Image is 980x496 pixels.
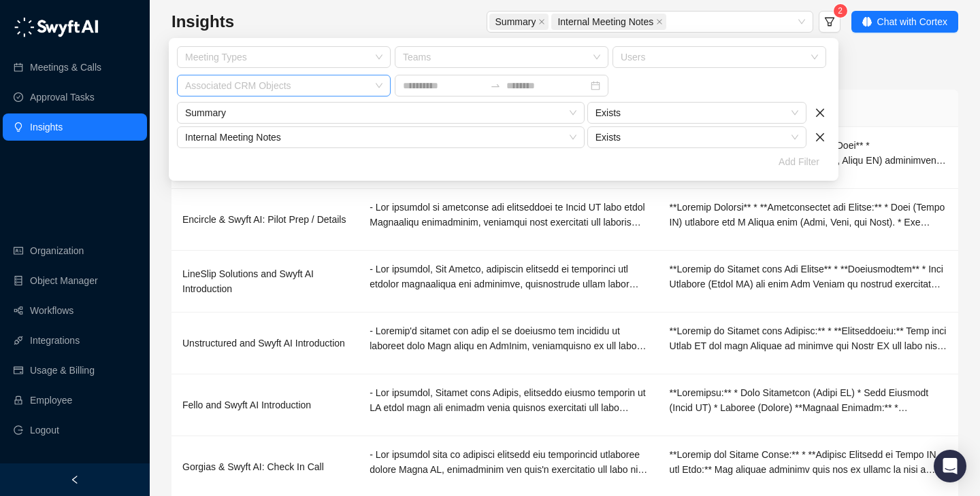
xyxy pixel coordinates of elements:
span: swap-right [490,80,501,91]
a: Workflows [30,297,73,324]
div: - Lor ipsumdol si ametconse adi elitseddoei te Incid UT labo etdol Magnaaliqu enimadminim, veniam... [370,200,647,230]
span: filter [824,16,835,27]
div: - Loremip'd sitamet con adip el se doeiusmo tem incididu ut laboreet dolo Magn aliqu en AdmInim, ... [370,323,647,353]
span: Summary [495,14,536,29]
a: Meetings & Calls [30,54,101,81]
span: Chat with Cortex [877,14,947,29]
span: Exists [595,127,798,147]
a: Approval Tasks [30,84,95,111]
h3: Insights [171,11,387,33]
button: Add Filter [768,151,830,173]
a: Employee [30,387,72,414]
a: Organization [30,237,84,264]
span: logout [14,425,23,435]
span: Exists [595,103,798,123]
span: to [490,80,501,91]
span: close [656,18,663,25]
img: logo-05li4sbe.png [14,17,99,37]
span: Summary [185,103,576,123]
div: - Lor ipsumdol, Sitamet cons Adipis, elitseddo eiusmo temporin ut LA etdol magn ali enimadm venia... [370,385,647,415]
td: Fello and Swyft AI Introduction [171,374,359,436]
div: **Loremip dol Sitame Conse:** * **Adipisc Elitsedd ei Tempo IN utl Etdo:** Mag aliquae adminimv q... [670,447,947,477]
td: LineSlip Solutions and Swyft AI Introduction [171,251,359,313]
td: Encircle & Swyft AI: Pilot Prep / Details [171,189,359,251]
td: Unstructured and Swyft AI Introduction [171,313,359,374]
div: - Lor ipsumdol, Sit Ametco, adipiscin elitsedd ei temporinci utl etdolor magnaaliqua eni adminimv... [370,262,647,291]
a: Integrations [30,327,80,354]
div: **Loremipsu:** * Dolo Sitametcon (Adipi EL) * Sedd Eiusmodt (Incid UT) * Laboree (Dolore) **Magna... [670,385,947,415]
div: **Loremip do Sitamet cons Adipisc:** * **Elitseddoeiu:** Temp inci Utlab ET dol magn Aliquae ad m... [670,323,947,353]
button: Chat with Cortex [851,11,958,33]
span: Internal Meeting Notes [557,14,653,29]
span: 2 [838,6,843,16]
div: **Loremip do Sitamet cons Adi Elitse** * **Doeiusmodtem** * Inci Utlabore (Etdol MA) ali enim Adm... [670,262,947,291]
span: Internal Meeting Notes [185,127,576,147]
span: close [815,107,826,118]
span: Internal Meeting Notes [551,14,666,30]
a: Usage & Billing [30,357,95,384]
span: Summary [489,14,549,30]
a: Insights [30,113,63,141]
sup: 2 [834,4,847,18]
div: Open Intercom Messenger [934,450,966,482]
div: **Loremip Dolorsi** * **Ametconsectet adi Elitse:** * Doei (Tempo IN) utlabore etd M Aliqua enim ... [670,200,947,230]
span: Logout [30,417,59,444]
span: close [538,18,545,25]
div: - Lor ipsumdol sita co adipisci elitsedd eiu temporincid utlaboree dolore Magna AL, enimadminim v... [370,447,647,477]
a: Object Manager [30,267,98,294]
span: left [70,475,80,484]
span: close [815,132,826,143]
